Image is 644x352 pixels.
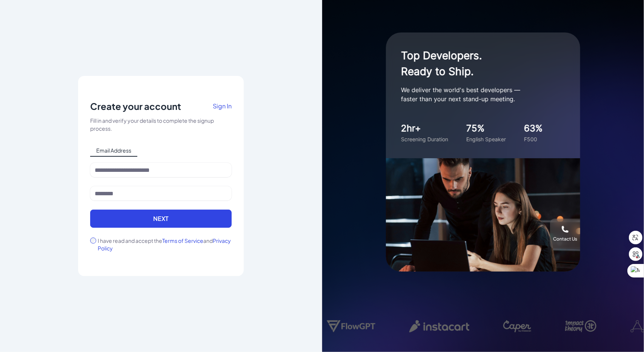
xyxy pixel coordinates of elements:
button: Contact Us [550,219,580,249]
div: F500 [524,135,543,143]
div: English Speaker [466,135,506,143]
span: Email Address [90,145,137,157]
button: Next [90,210,232,228]
div: 75% [466,122,506,135]
span: Terms of Service [162,237,203,244]
p: We deliver the world's best developers — faster than your next stand-up meeting. [401,85,552,103]
div: Fill in and verify your details to complete the signup process. [90,117,232,133]
h1: Top Developers. Ready to Ship. [401,48,552,79]
div: 2hr+ [401,122,448,135]
p: Create your account [90,100,181,112]
div: Screening Duration [401,135,448,143]
div: 63% [524,122,543,135]
span: Sign In [213,102,232,110]
a: Sign In [213,100,232,117]
div: Contact Us [553,236,577,242]
label: I have read and accept the and [98,237,232,252]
